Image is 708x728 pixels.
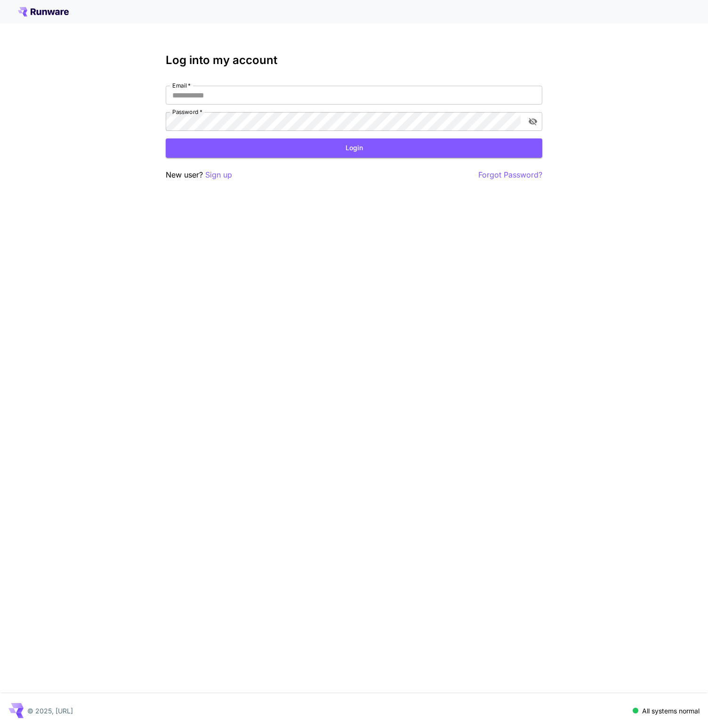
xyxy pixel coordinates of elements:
button: toggle password visibility [524,113,541,130]
label: Email [172,81,191,89]
label: Password [172,108,202,116]
button: Sign up [205,169,232,181]
p: © 2025, [URL] [27,706,73,716]
button: Login [166,138,542,158]
p: New user? [166,169,232,181]
h3: Log into my account [166,54,542,67]
p: All systems normal [642,706,700,716]
button: Forgot Password? [478,169,542,181]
